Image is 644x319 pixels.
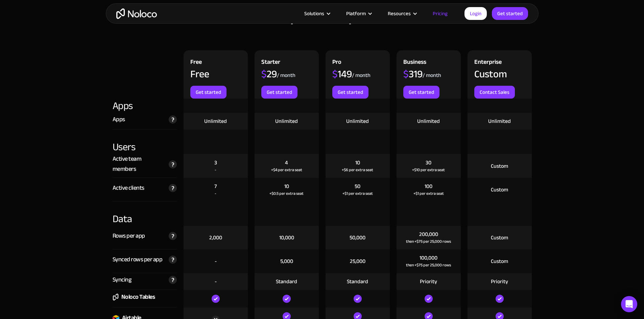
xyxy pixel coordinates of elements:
a: Contact Sales [474,86,515,99]
div: 2,000 [209,234,222,241]
div: Starter [261,57,280,69]
div: +$10 per extra seat [412,166,445,173]
div: +$4 per extra seat [271,166,302,173]
a: Login [464,7,487,20]
a: Get started [190,86,226,99]
div: Syncing [113,275,132,285]
div: 50 [355,183,360,190]
div: Priority [491,278,508,285]
div: 200,000 [419,231,438,238]
span: $ [403,64,409,83]
div: Free [190,69,209,79]
div: 5,000 [280,258,293,265]
div: Custom [474,69,507,79]
a: home [116,8,157,19]
div: Custom [491,162,508,170]
div: - [215,190,216,197]
a: Get started [261,86,297,99]
div: +$6 per extra seat [342,166,373,173]
div: Active team members [113,154,165,174]
div: Resources [379,9,424,18]
div: Active clients [113,183,144,193]
div: Open Intercom Messenger [621,296,637,312]
div: Data [113,202,177,226]
div: 50,000 [350,234,365,241]
div: Platform [338,9,379,18]
div: 100 [425,183,432,190]
span: $ [332,64,338,83]
div: 29 [261,69,277,79]
div: Apps [113,114,125,125]
div: Enterprise [474,57,502,69]
div: 7 [214,183,217,190]
div: Rows per app [113,231,145,241]
div: - [215,278,217,285]
div: / month [277,72,295,79]
div: Custom [491,186,508,193]
a: Pricing [424,9,456,18]
div: Apps [113,99,177,113]
div: Unlimited [346,117,369,125]
div: 100,000 [420,254,437,262]
div: +$1 per extra seat [342,190,373,197]
div: then +$75 per 25,000 rows [406,262,451,268]
div: Unlimited [417,117,440,125]
div: 3 [214,159,217,166]
div: Priority [420,278,437,285]
a: Get started [492,7,528,20]
div: Custom [491,258,508,265]
a: Get started [403,86,439,99]
div: 319 [403,69,423,79]
div: / month [423,72,441,79]
div: 10 [355,159,360,166]
div: Unlimited [204,117,227,125]
div: +$1 per extra seat [413,190,444,197]
div: 10,000 [279,234,294,241]
div: 25,000 [350,258,365,265]
span: $ [261,64,267,83]
div: Pro [332,57,341,69]
div: Standard [347,278,368,285]
div: Standard [276,278,297,285]
div: Platform [346,9,366,18]
a: Get started [332,86,368,99]
div: Users [113,130,177,154]
div: Solutions [296,9,338,18]
div: 10 [284,183,289,190]
div: Synced rows per app [113,255,163,265]
div: Unlimited [488,117,511,125]
div: - [215,166,216,173]
div: Unlimited [275,117,298,125]
div: then +$75 per 25,000 rows [406,238,451,245]
div: Solutions [304,9,324,18]
div: Business [403,57,426,69]
div: 4 [285,159,288,166]
div: Resources [388,9,411,18]
div: Custom [491,234,508,241]
div: 30 [426,159,431,166]
div: / month [352,72,371,79]
div: +$0.5 per extra seat [269,190,304,197]
div: 149 [332,69,352,79]
div: Noloco Tables [121,292,155,302]
div: Free [190,57,202,69]
div: - [215,258,217,265]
